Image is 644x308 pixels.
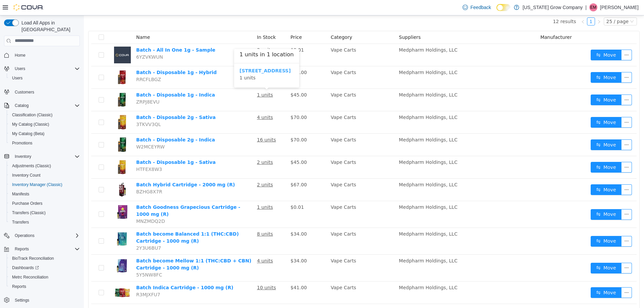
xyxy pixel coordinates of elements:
span: Classification (Classic) [12,112,53,118]
i: icon: left [497,4,501,8]
span: Suppliers [315,19,337,24]
span: Feedback [471,4,491,11]
span: Manifests [12,191,29,197]
button: Users [1,64,83,73]
li: Previous Page [495,2,503,10]
a: Batch Hybrid Cartridge - 1000 mg [52,292,142,297]
span: BioTrack Reconciliation [9,254,80,262]
h3: 1 units in 1 location [156,35,210,44]
img: Cova [13,4,44,11]
td: Vape Carts [244,141,312,163]
span: Catalog [15,103,29,108]
a: Batch Goodness Grapecious Cartridge - 1000 mg (R) [52,189,156,201]
i: icon: right [513,4,517,8]
td: Vape Carts [244,96,312,118]
a: Users [9,74,25,82]
button: Manifests [7,189,83,199]
a: [STREET_ADDRESS] [156,53,207,58]
a: Feedback [460,1,494,14]
span: My Catalog (Beta) [12,131,45,136]
span: Inventory [12,152,80,161]
u: 4 units [173,99,189,105]
td: Vape Carts [244,266,312,289]
span: Users [9,74,80,82]
span: RRCFLBGZ [52,61,77,67]
a: Batch Indica Cartridge - 1000 mg (R) [52,269,150,275]
span: Reports [9,283,80,291]
span: $34.00 [207,216,223,221]
i: icon: down [546,4,550,9]
input: Dark Mode [496,4,511,11]
a: Batch - Disposable 2g - Indica [52,122,131,127]
a: Settings [12,296,32,304]
span: BZHG8X7R [52,174,78,179]
span: Reports [15,246,29,252]
span: Metrc Reconciliation [12,274,48,280]
span: Transfers [12,220,29,225]
a: Metrc Reconciliation [9,273,51,281]
td: Vape Carts [244,28,312,51]
button: icon: swapMove [507,194,538,204]
p: | [585,3,587,11]
span: ZRPJ8EVU [52,84,75,89]
span: Medpharm Holdings, LLC [315,216,374,221]
span: Inventory Manager (Classic) [12,182,62,187]
button: icon: ellipsis [537,34,548,45]
u: 8 units [173,216,189,221]
td: Vape Carts [244,163,312,186]
a: Dashboards [7,263,83,272]
button: icon: ellipsis [537,221,548,231]
span: Promotions [12,140,33,146]
span: Customers [15,89,34,95]
button: Inventory Count [7,171,83,180]
span: My Catalog (Classic) [9,120,80,128]
u: 3 units [173,292,189,297]
a: 1 [503,2,511,10]
u: 3 units [173,32,189,37]
a: Manifests [9,190,32,198]
button: My Catalog (Classic) [7,120,83,129]
span: $70.00 [207,122,223,127]
span: Medpharm Holdings, LLC [315,243,374,248]
img: Batch Hybrid Cartridge - 2000 mg (R) hero shot [30,166,47,183]
img: Batch - Disposable 1g - Sativa hero shot [30,143,47,160]
span: R3MJXFU7 [52,276,76,282]
span: Transfers (Classic) [9,209,80,217]
button: My Catalog (Beta) [7,129,83,138]
a: Adjustments (Classic) [9,162,54,170]
u: 2 units [173,167,189,172]
button: icon: swapMove [507,169,538,180]
button: icon: ellipsis [537,272,548,283]
button: icon: swapMove [507,272,538,283]
a: Batch - Disposable 2g - Sativa [52,99,132,105]
li: Next Page [511,2,519,10]
button: Reports [7,282,83,291]
button: Settings [1,295,83,305]
button: icon: swapMove [507,34,538,45]
span: Operations [12,232,80,240]
button: icon: ellipsis [537,124,548,135]
p: [PERSON_NAME] [600,3,639,11]
a: Batch - Disposable 1g - Sativa [52,144,132,149]
span: $67.00 [207,167,223,172]
a: My Catalog (Beta) [9,130,47,138]
button: Reports [1,244,83,254]
u: 1 units [173,189,189,194]
td: Vape Carts [244,51,312,73]
span: Dashboards [12,265,39,270]
span: MNZMDQ2D [52,203,81,208]
span: Home [15,53,25,58]
button: icon: swapMove [507,57,538,67]
div: 1 units [156,52,210,66]
span: Catalog [12,102,80,110]
a: Inventory Manager (Classic) [9,181,65,189]
span: Metrc Reconciliation [9,273,80,281]
a: Dashboards [9,264,42,272]
a: BioTrack Reconciliation [9,254,57,262]
span: In Stock [173,19,192,24]
button: icon: ellipsis [537,57,548,67]
span: Medpharm Holdings, LLC [315,292,374,297]
button: icon: ellipsis [537,146,548,157]
li: 1 [503,2,511,10]
span: Manifests [9,190,80,198]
